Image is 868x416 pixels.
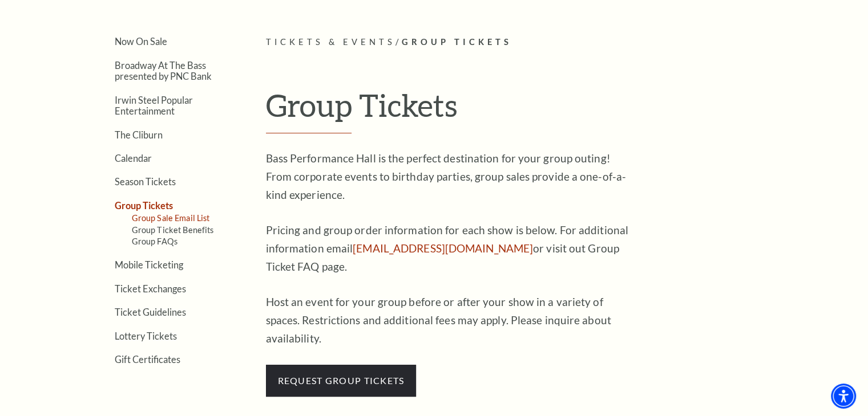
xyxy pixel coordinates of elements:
[115,200,173,211] a: Group Tickets
[132,236,177,246] a: Group FAQs
[266,365,417,397] span: request group tickets
[115,354,180,365] a: Gift Certificates
[266,149,637,204] p: Bass Performance Hall is the perfect destination for your group outing! From corporate events to ...
[353,242,533,255] a: [EMAIL_ADDRESS][DOMAIN_NAME]
[401,37,511,47] span: Group Tickets
[266,35,788,50] p: /
[115,153,152,164] a: Calendar
[266,87,788,133] h1: Group Tickets
[266,37,395,47] span: Tickets & Events
[115,283,186,294] a: Ticket Exchanges
[115,129,163,140] a: The Cliburn
[115,60,212,81] a: Broadway At The Bass presented by PNC Bank
[115,36,167,47] a: Now On Sale
[266,295,611,345] span: Host an event for your group before or after your show in a variety of spaces. Restrictions and a...
[132,225,214,235] a: Group Ticket Benefits
[115,95,193,116] a: Irwin Steel Popular Entertainment
[266,373,417,386] a: request group tickets
[115,307,186,317] a: Ticket Guidelines
[831,384,856,409] div: Accessibility Menu
[266,223,628,273] span: Pricing and group order information for each show is below. For additional information email or v...
[115,176,176,187] a: Season Tickets
[132,213,210,223] a: Group Sale Email List
[115,259,183,270] a: Mobile Ticketing
[115,331,177,341] a: Lottery Tickets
